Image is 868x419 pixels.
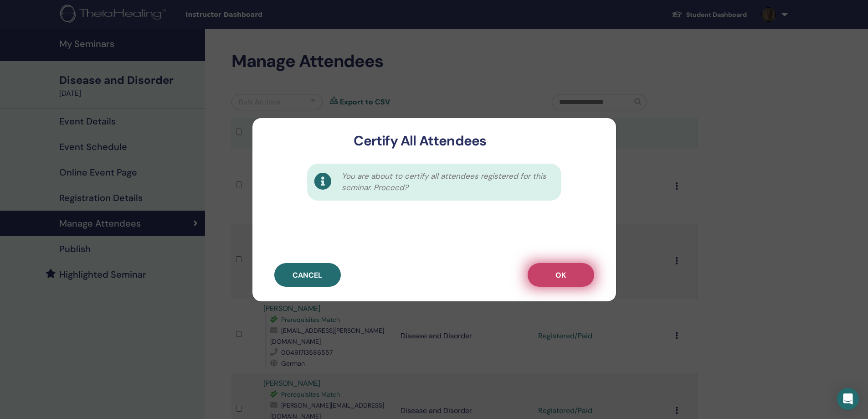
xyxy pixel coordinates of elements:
[267,133,574,149] h3: Certify All Attendees
[555,270,566,280] span: OK
[528,263,594,287] button: OK
[293,270,322,280] span: Cancel
[342,171,551,194] span: You are about to certify all attendees registered for this seminar. Proceed?
[274,263,341,287] button: Cancel
[837,388,859,410] div: Open Intercom Messenger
